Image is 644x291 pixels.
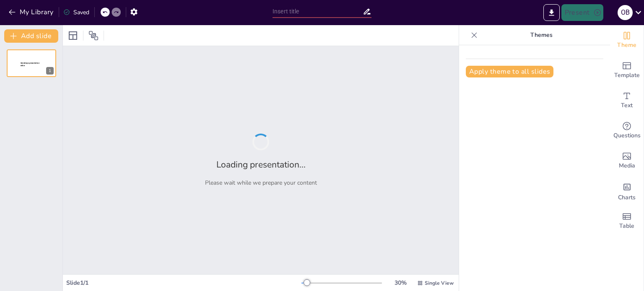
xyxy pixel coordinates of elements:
[610,146,644,176] div: Add images, graphics, shapes or video
[216,159,306,170] h2: Loading presentation...
[619,221,634,231] span: Table
[610,116,644,146] div: Get real-time input from your audience
[481,25,602,45] p: Themes
[610,55,644,85] div: Add ready made slides
[66,29,80,42] div: Layout
[618,4,633,21] button: O B
[205,179,317,187] p: Please wait while we prepare your content
[88,31,99,41] span: Position
[543,4,560,21] button: Export to PowerPoint
[621,101,633,110] span: Text
[66,279,301,287] div: Slide 1 / 1
[610,176,644,206] div: Add charts and graphs
[63,8,89,16] div: Saved
[617,41,636,50] span: Theme
[390,279,410,287] div: 30 %
[613,131,641,140] span: Questions
[46,67,54,75] div: 1
[610,85,644,116] div: Add text boxes
[610,206,644,236] div: Add a table
[7,49,56,77] div: 1
[618,5,633,20] div: O B
[619,161,635,170] span: Media
[273,5,363,18] input: Insert title
[425,280,454,286] span: Single View
[466,66,553,77] button: Apply theme to all slides
[561,4,603,21] button: Present
[4,29,58,43] button: Add slide
[21,62,39,67] span: Sendsteps presentation editor
[614,71,640,80] span: Template
[6,5,57,19] button: My Library
[610,25,644,55] div: Change the overall theme
[618,193,636,202] span: Charts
